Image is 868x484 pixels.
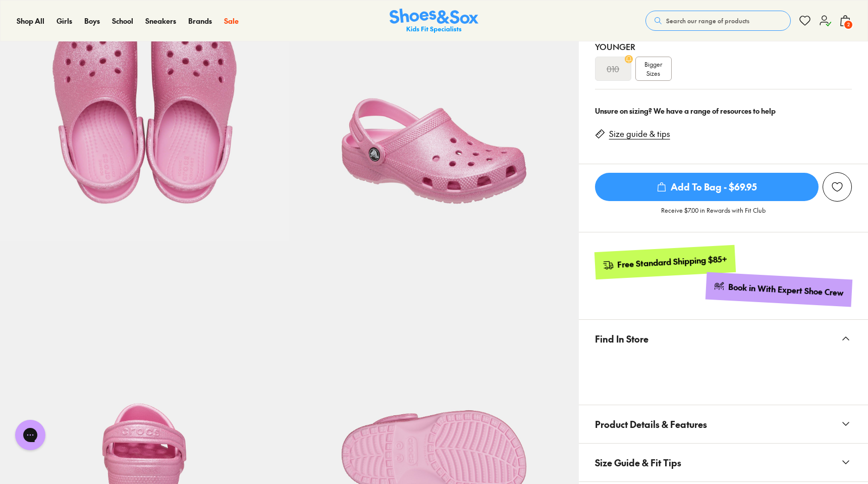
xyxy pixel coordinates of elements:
[145,16,176,26] a: Sneakers
[390,9,478,33] img: SNS_Logo_Responsive.svg
[595,358,852,393] iframe: Find in Store
[17,16,44,26] a: Shop All
[595,106,852,116] div: Unsure on sizing? We have a range of resources to help
[595,40,852,53] div: Younger
[188,16,212,26] a: Brands
[839,10,851,32] button: 2
[84,16,100,26] a: Boys
[145,16,176,26] span: Sneakers
[617,253,727,270] div: Free Standard Shipping $85+
[84,16,100,26] span: Boys
[728,281,844,299] div: Book in With Expert Shoe Crew
[10,416,50,454] iframe: Gorgias live chat messenger
[609,128,670,139] a: Size guide & tips
[843,20,853,30] span: 2
[595,173,819,201] span: Add To Bag - $69.95
[390,9,478,33] a: Shoes & Sox
[57,16,72,26] a: Girls
[579,320,868,358] button: Find In Store
[595,324,648,354] span: Find In Store
[607,63,619,75] s: 010
[17,16,44,26] span: Shop All
[666,16,749,25] span: Search our range of products
[595,409,707,439] span: Product Details & Features
[224,16,239,26] span: Sale
[595,448,681,477] span: Size Guide & Fit Tips
[224,16,239,26] a: Sale
[188,16,212,26] span: Brands
[661,206,766,224] p: Receive $7.00 in Rewards with Fit Club
[645,11,791,31] button: Search our range of products
[112,16,133,26] a: School
[823,172,852,202] button: Add to wishlist
[594,245,735,279] a: Free Standard Shipping $85+
[595,172,819,202] button: Add To Bag - $69.95
[644,60,662,78] span: Bigger Sizes
[112,16,133,26] span: School
[579,444,868,481] button: Size Guide & Fit Tips
[579,405,868,443] button: Product Details & Features
[706,272,852,307] a: Book in With Expert Shoe Crew
[57,16,72,26] span: Girls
